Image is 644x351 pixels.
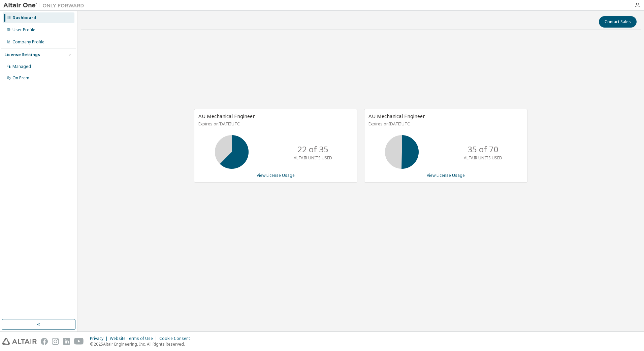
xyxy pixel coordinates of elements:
img: altair_logo.svg [2,338,37,345]
a: View License Usage [427,172,465,178]
div: Cookie Consent [159,336,194,341]
p: ALTAIR UNITS USED [294,155,332,161]
div: Managed [12,64,31,69]
p: 35 of 70 [468,144,498,155]
p: © 2025 Altair Engineering, Inc. All Rights Reserved. [90,341,194,347]
img: facebook.svg [41,338,48,345]
img: Altair One [3,2,88,9]
div: Privacy [90,336,110,341]
span: AU Mechanical Engineer [198,113,255,119]
span: AU Mechanical Engineer [368,113,425,119]
button: Contact Sales [599,16,637,28]
p: Expires on [DATE] UTC [368,121,521,127]
div: User Profile [12,27,35,33]
a: View License Usage [257,172,295,178]
div: Website Terms of Use [110,336,159,341]
p: ALTAIR UNITS USED [464,155,502,161]
div: License Settings [4,52,40,57]
img: instagram.svg [52,338,59,345]
p: 22 of 35 [297,144,328,155]
img: linkedin.svg [63,338,70,345]
div: On Prem [12,75,29,81]
div: Company Profile [12,39,44,45]
p: Expires on [DATE] UTC [198,121,351,127]
img: youtube.svg [74,338,84,345]
div: Dashboard [12,15,36,21]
